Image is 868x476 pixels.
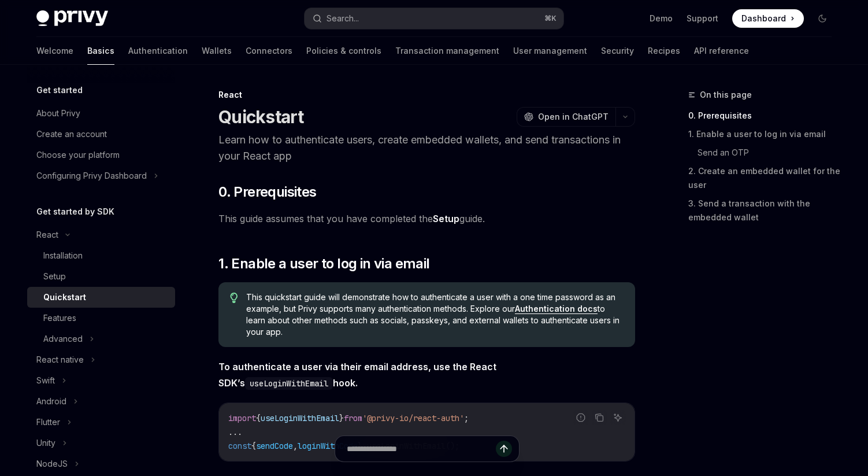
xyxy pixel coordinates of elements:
[36,353,84,367] div: React native
[128,37,188,65] a: Authentication
[496,441,512,457] button: Send message
[246,291,624,338] span: This quickstart guide will demonstrate how to authenticate a user with a one time password as an ...
[36,127,107,141] div: Create an account
[27,103,175,124] a: About Privy
[36,148,120,162] div: Choose your platform
[517,107,615,127] button: Open in ChatGPT
[36,457,68,471] div: NodeJS
[245,377,333,390] code: useLoginWithEmail
[218,106,304,127] h1: Quickstart
[246,37,292,65] a: Connectors
[688,125,841,143] a: 1. Enable a user to log in via email
[27,308,175,329] a: Features
[43,332,83,346] div: Advanced
[36,415,60,429] div: Flutter
[218,183,316,201] span: 0. Prerequisites
[36,228,58,242] div: React
[687,13,718,24] a: Support
[573,410,588,425] button: Report incorrect code
[261,413,339,423] span: useLoginWithEmail
[515,304,598,314] a: Authentication docs
[87,37,114,65] a: Basics
[36,169,147,183] div: Configuring Privy Dashboard
[688,194,841,227] a: 3. Send a transaction with the embedded wallet
[362,413,464,423] span: '@privy-io/react-auth'
[36,83,83,97] h5: Get started
[36,205,114,219] h5: Get started by SDK
[688,106,841,125] a: 0. Prerequisites
[27,266,175,287] a: Setup
[27,245,175,266] a: Installation
[43,249,83,263] div: Installation
[43,311,76,325] div: Features
[544,14,557,23] span: ⌘ K
[36,37,73,65] a: Welcome
[694,37,749,65] a: API reference
[43,290,86,304] div: Quickstart
[395,37,499,65] a: Transaction management
[228,413,256,423] span: import
[43,270,66,283] div: Setup
[538,111,609,123] span: Open in ChatGPT
[218,361,496,389] strong: To authenticate a user via their email address, use the React SDK’s hook.
[327,12,359,25] div: Search...
[218,132,635,164] p: Learn how to authenticate users, create embedded wallets, and send transactions in your React app
[256,413,261,423] span: {
[732,9,804,28] a: Dashboard
[650,13,673,24] a: Demo
[218,89,635,101] div: React
[36,436,55,450] div: Unity
[592,410,607,425] button: Copy the contents from the code block
[218,254,429,273] span: 1. Enable a user to log in via email
[700,88,752,102] span: On this page
[344,413,362,423] span: from
[698,143,841,162] a: Send an OTP
[36,394,66,408] div: Android
[513,37,587,65] a: User management
[741,13,786,24] span: Dashboard
[688,162,841,194] a: 2. Create an embedded wallet for the user
[339,413,344,423] span: }
[27,145,175,165] a: Choose your platform
[230,293,238,303] svg: Tip
[218,211,635,227] span: This guide assumes that you have completed the guide.
[305,8,563,29] button: Search...⌘K
[27,124,175,145] a: Create an account
[27,287,175,308] a: Quickstart
[36,374,55,388] div: Swift
[648,37,680,65] a: Recipes
[610,410,625,425] button: Ask AI
[601,37,634,65] a: Security
[464,413,469,423] span: ;
[433,213,459,225] a: Setup
[306,37,381,65] a: Policies & controls
[202,37,232,65] a: Wallets
[36,106,80,120] div: About Privy
[36,10,108,27] img: dark logo
[813,9,832,28] button: Toggle dark mode
[228,427,242,437] span: ...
